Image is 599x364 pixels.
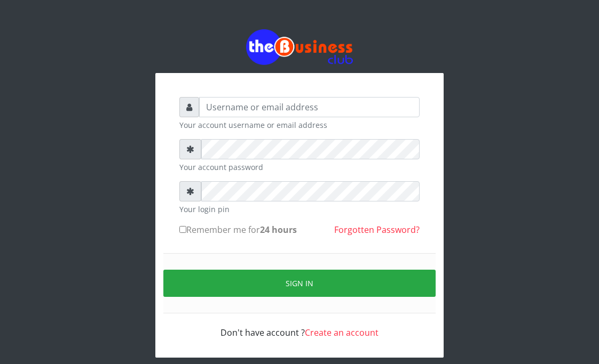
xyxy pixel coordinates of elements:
[163,270,436,297] button: Sign in
[179,161,420,173] small: Your account password
[179,119,420,131] small: Your account username or email address
[199,97,420,117] input: Username or email address
[260,224,297,236] b: 24 hours
[179,204,420,215] small: Your login pin
[305,327,379,338] a: Create an account
[179,313,420,339] div: Don't have account ?
[334,224,420,236] a: Forgotten Password?
[179,226,186,233] input: Remember me for24 hours
[179,223,297,236] label: Remember me for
